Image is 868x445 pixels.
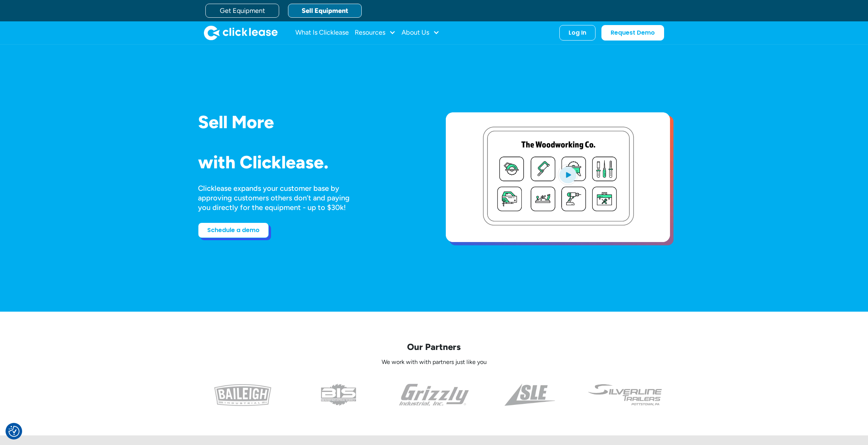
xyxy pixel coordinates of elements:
div: About Us [402,25,440,40]
a: open lightbox [446,112,670,242]
a: Get Equipment [205,4,279,18]
p: We work with with partners just like you [198,358,670,366]
div: Log In [569,29,586,36]
a: home [204,25,278,40]
img: the logo for beaver industrial supply [321,384,356,406]
div: Resources [355,25,396,40]
img: a black and white photo of the side of a triangle [504,384,555,406]
img: Blue play button logo on a light blue circular background [558,164,578,185]
a: What Is Clicklease [295,25,349,40]
p: Our Partners [198,341,670,353]
img: the grizzly industrial inc logo [399,384,469,406]
img: baileigh logo [214,384,271,406]
img: undefined [587,384,663,406]
button: Consent Preferences [8,426,20,437]
h1: with Clicklease. [198,153,422,172]
img: Revisit consent button [8,426,20,437]
div: Clicklease expands your customer base by approving customers others don’t and paying you directly... [198,183,363,212]
img: Clicklease logo [204,25,278,40]
a: Sell Equipment [288,4,362,18]
a: Schedule a demo [198,222,269,238]
h1: Sell More [198,112,422,132]
a: Request Demo [601,25,664,41]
